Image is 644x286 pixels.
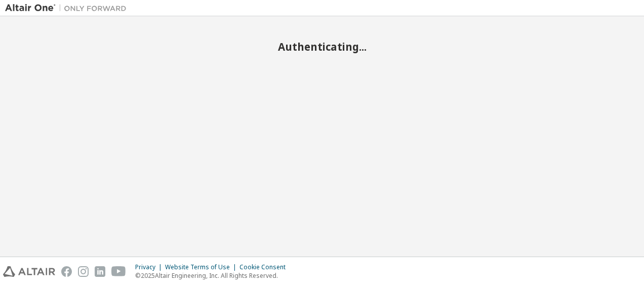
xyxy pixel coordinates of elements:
[5,3,132,13] img: Altair One
[61,266,72,277] img: facebook.svg
[78,266,89,277] img: instagram.svg
[111,266,126,277] img: youtube.svg
[165,263,239,271] div: Website Terms of Use
[95,266,105,277] img: linkedin.svg
[135,263,165,271] div: Privacy
[239,263,292,271] div: Cookie Consent
[135,271,292,280] p: © 2025 Altair Engineering, Inc. All Rights Reserved.
[3,266,55,277] img: altair_logo.svg
[5,40,639,53] h2: Authenticating...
